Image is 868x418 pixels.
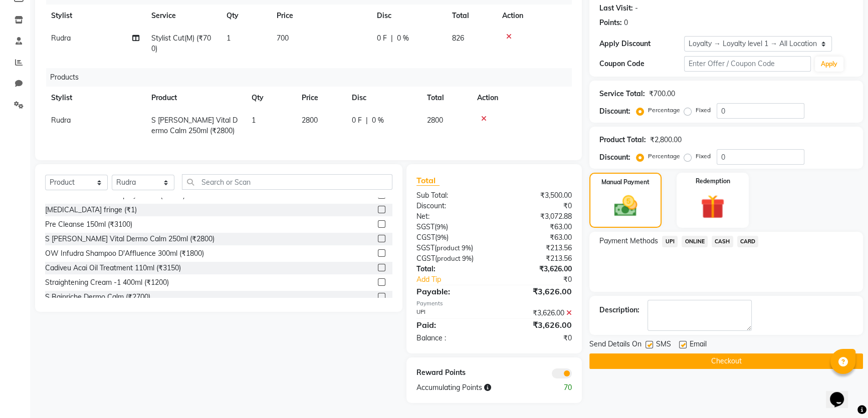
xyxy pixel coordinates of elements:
[662,236,678,247] span: UPI
[494,253,579,264] div: ₹213.56
[151,116,238,135] span: S [PERSON_NAME] Vital Dermo Calm 250ml (₹2800)
[51,116,71,125] span: Rudra
[409,232,494,243] div: ( )
[45,5,145,27] th: Stylist
[446,5,496,27] th: Total
[409,308,494,318] div: UPI
[45,219,132,230] div: Pre Cleanse 150ml (₹3100)
[51,34,71,43] span: Rudra
[471,87,572,109] th: Action
[508,274,579,285] div: ₹0
[221,5,271,27] th: Qty
[409,253,494,264] div: ( )
[494,319,579,331] div: ₹3,626.00
[648,152,680,161] label: Percentage
[607,193,644,219] img: _cash.svg
[416,243,435,252] span: SGST
[427,116,443,125] span: 2800
[599,236,658,246] span: Payment Methods
[45,263,181,273] div: Cadiveu Acai Oil Treatment 110ml (₹3150)
[151,34,211,53] span: Stylist Cut(M) (₹700)
[45,205,137,215] div: [MEDICAL_DATA] fringe (₹1)
[182,174,392,190] input: Search or Scan
[696,177,730,186] label: Redemption
[409,274,509,285] a: Add Tip
[397,33,409,44] span: 0 %
[696,152,711,161] label: Fixed
[145,5,221,27] th: Service
[416,299,572,308] div: Payments
[437,233,447,241] span: 9%
[296,87,346,109] th: Price
[377,33,387,44] span: 0 F
[437,223,446,231] span: 9%
[252,116,256,125] span: 1
[462,244,471,252] span: 9%
[371,5,446,27] th: Disc
[302,116,318,125] span: 2800
[452,34,464,43] span: 826
[599,89,645,99] div: Service Total:
[494,308,579,318] div: ₹3,626.00
[599,135,646,145] div: Product Total:
[45,277,169,288] div: Straightening Cream -1 400ml (₹1200)
[537,382,579,393] div: 70
[494,211,579,222] div: ₹3,072.88
[409,333,494,343] div: Balance :
[624,18,628,28] div: 0
[416,254,435,263] span: CGST
[589,339,641,351] span: Send Details On
[246,87,296,109] th: Qty
[684,56,811,72] input: Enter Offer / Coupon Code
[416,222,435,231] span: SGST
[45,248,204,259] div: OW Infudra Shampoo D'Affluence 300ml (₹1800)
[409,285,494,297] div: Payable:
[346,87,421,109] th: Disc
[45,292,150,302] div: S Bainriche Dermo Calm (₹2700)
[815,57,843,72] button: Apply
[635,3,638,14] div: -
[656,339,671,351] span: SMS
[693,192,732,222] img: _gift.svg
[599,106,630,117] div: Discount:
[589,353,863,369] button: Checkout
[462,254,472,262] span: 9%
[494,243,579,253] div: ₹213.56
[227,34,231,43] span: 1
[421,87,471,109] th: Total
[599,18,622,28] div: Points:
[494,190,579,201] div: ₹3,500.00
[46,68,579,87] div: Products
[416,175,440,186] span: Total
[45,234,214,244] div: S [PERSON_NAME] Vital Dermo Calm 250ml (₹2800)
[682,236,708,247] span: ONLINE
[437,254,461,262] span: product
[601,178,649,187] label: Manual Payment
[494,201,579,211] div: ₹0
[409,319,494,331] div: Paid:
[409,222,494,232] div: ( )
[690,339,707,351] span: Email
[366,115,368,126] span: |
[496,5,572,27] th: Action
[277,34,289,43] span: 700
[372,115,384,126] span: 0 %
[416,233,435,242] span: CGST
[494,285,579,297] div: ₹3,626.00
[599,39,684,49] div: Apply Discount
[494,232,579,243] div: ₹63.00
[271,5,371,27] th: Price
[712,236,733,247] span: CASH
[648,106,680,115] label: Percentage
[599,3,633,14] div: Last Visit:
[494,333,579,343] div: ₹0
[599,59,684,69] div: Coupon Code
[409,264,494,274] div: Total:
[409,190,494,201] div: Sub Total:
[409,243,494,253] div: ( )
[696,106,711,115] label: Fixed
[45,87,145,109] th: Stylist
[826,378,858,408] iframe: chat widget
[599,152,630,163] div: Discount:
[650,135,682,145] div: ₹2,800.00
